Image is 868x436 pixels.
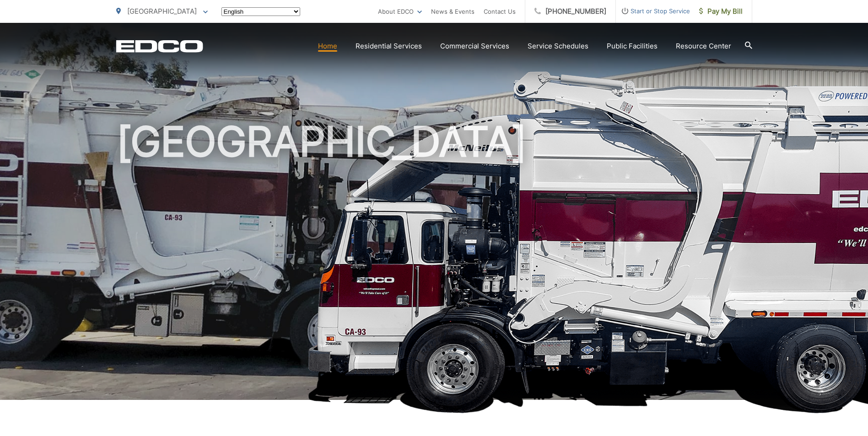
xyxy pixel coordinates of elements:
[440,41,509,52] a: Commercial Services
[699,6,743,17] span: Pay My Bill
[318,41,337,52] a: Home
[116,119,752,408] h1: [GEOGRAPHIC_DATA]
[431,6,474,17] a: News & Events
[378,6,422,17] a: About EDCO
[484,6,516,17] a: Contact Us
[221,7,300,16] select: Select a language
[607,41,658,52] a: Public Facilities
[528,41,588,52] a: Service Schedules
[116,40,203,53] a: EDCD logo. Return to the homepage.
[127,7,197,16] span: [GEOGRAPHIC_DATA]
[356,41,422,52] a: Residential Services
[676,41,731,52] a: Resource Center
